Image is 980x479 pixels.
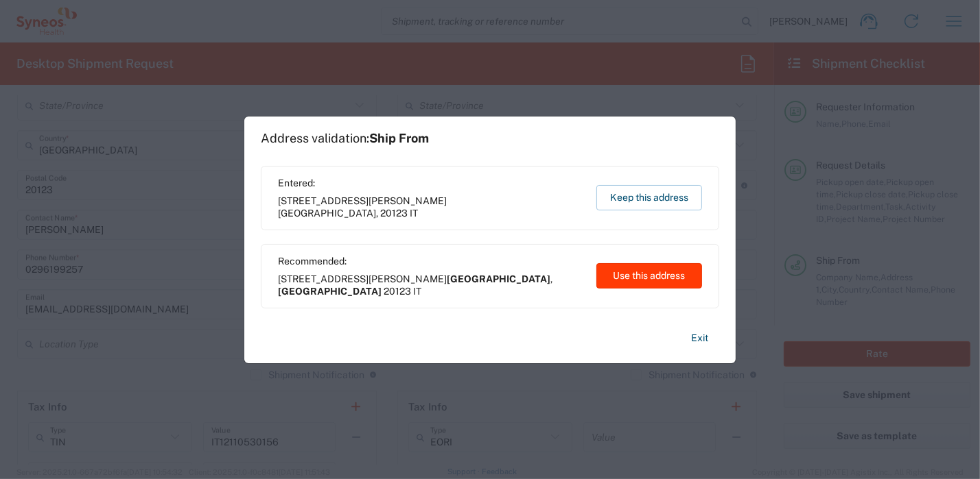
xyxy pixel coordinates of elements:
span: Entered: [278,177,583,189]
span: Recommended: [278,255,583,267]
span: Ship From [369,131,429,145]
span: [GEOGRAPHIC_DATA] [278,208,376,219]
span: [STREET_ADDRESS][PERSON_NAME] , [278,273,583,297]
button: Exit [680,326,719,350]
span: [GEOGRAPHIC_DATA] [447,273,550,284]
span: IT [410,208,418,219]
span: IT [413,286,421,297]
button: Use this address [596,263,702,288]
span: [STREET_ADDRESS][PERSON_NAME] , [278,195,583,219]
span: 20123 [384,286,411,297]
span: 20123 [380,208,408,219]
span: [GEOGRAPHIC_DATA] [278,286,382,297]
button: Keep this address [596,185,702,210]
h1: Address validation: [261,131,429,146]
